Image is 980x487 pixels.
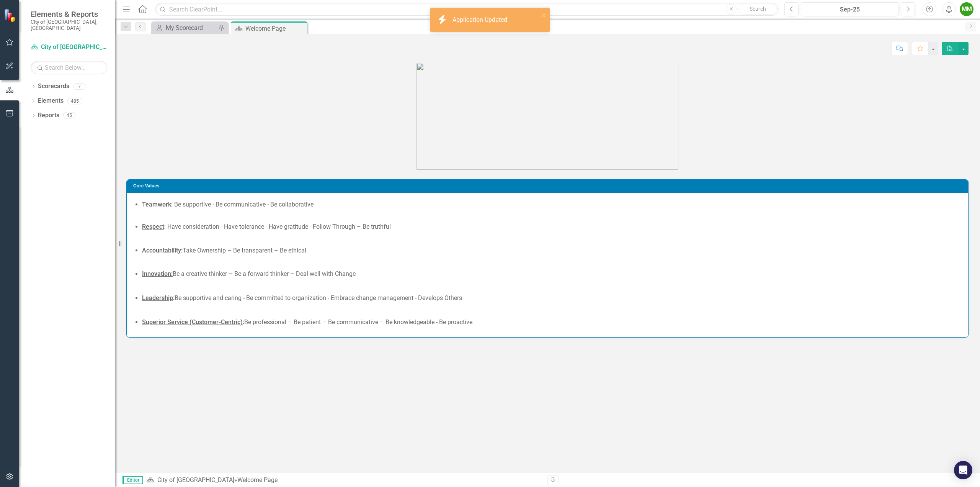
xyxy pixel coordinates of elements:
li: : Have consideration - Have tolerance - Have gratitude - Follow Through – Be truthful [142,223,960,231]
a: Scorecards [38,82,69,91]
span: Editor [122,476,143,484]
div: Open Intercom Messenger [954,461,972,479]
div: Welcome Page [245,24,305,33]
a: Reports [38,111,59,120]
a: City of [GEOGRAPHIC_DATA] [157,476,234,484]
button: MM [960,2,973,16]
div: 45 [63,112,75,119]
li: Be a creative thinker – Be a forward thinker – Deal well with Change [142,270,960,279]
img: 636613840959600000.png [416,63,678,170]
strong: Accountability: [142,247,183,254]
button: Sep-25 [801,2,899,16]
li: Be supportive and caring - Be committed to organization - Embrace change management - Develops Ot... [142,294,960,303]
u: Leadership [142,294,173,302]
div: Sep-25 [804,5,896,14]
span: Search [750,6,766,12]
li: Be professional – Be patient – Be communicative – Be knowledgeable - Be proactive [142,318,960,327]
div: 7 [73,83,85,90]
div: Application Updated [452,16,509,25]
u: Superior Service (Customer-Centric) [142,318,243,326]
button: close [541,11,547,20]
div: » [147,476,542,485]
button: Search [738,4,777,15]
strong: : [243,318,244,326]
u: Teamwork [142,201,171,208]
small: City of [GEOGRAPHIC_DATA], [GEOGRAPHIC_DATA] [31,19,107,31]
h3: Core Values [133,184,964,189]
a: City of [GEOGRAPHIC_DATA] [31,43,107,52]
a: Elements [38,97,64,105]
li: : Be supportive - Be communicative - Be collaborative [142,200,960,209]
input: Search Below... [31,61,107,74]
li: Take Ownership – Be transparent – Be ethical [142,246,960,255]
strong: Respect [142,223,164,230]
div: My Scorecard [166,23,216,33]
img: ClearPoint Strategy [4,8,17,22]
strong: Innovation: [142,270,173,277]
strong: : [173,294,175,302]
div: 485 [67,98,82,104]
input: Search ClearPoint... [155,3,779,16]
a: My Scorecard [153,23,216,33]
div: Welcome Page [237,476,278,484]
span: Elements & Reports [31,10,107,19]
